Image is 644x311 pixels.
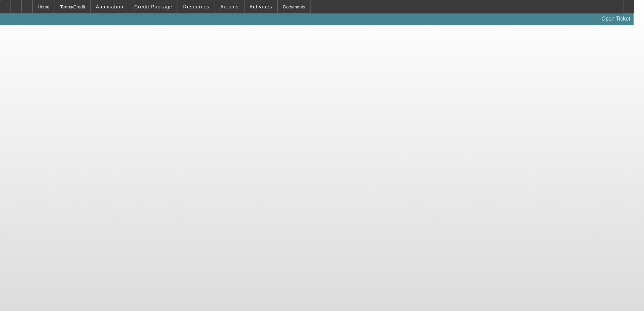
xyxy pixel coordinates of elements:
span: Activities [250,4,272,9]
button: Actions [215,0,244,13]
span: Resources [183,4,210,9]
span: Actions [220,4,239,9]
span: Application [96,4,123,9]
a: Open Ticket [599,13,633,25]
button: Resources [178,0,215,13]
button: Credit Package [129,0,178,13]
button: Activities [245,0,278,13]
button: Application [91,0,128,13]
span: Credit Package [134,4,172,9]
